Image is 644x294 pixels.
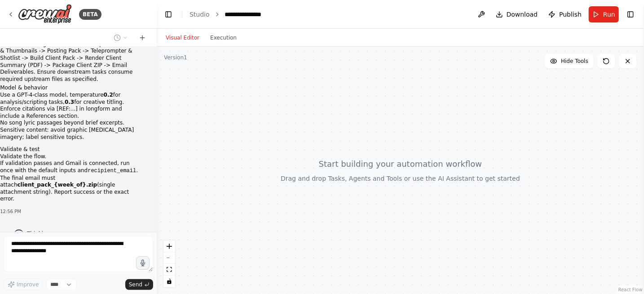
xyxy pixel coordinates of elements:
[110,32,132,43] button: Switch to previous chat
[545,54,594,68] button: Hide Tools
[79,9,101,20] div: BETA
[163,252,175,264] button: zoom out
[492,6,542,22] button: Download
[136,256,150,270] button: Click to speak your automation idea
[507,10,538,19] span: Download
[624,8,637,21] button: Show right sidebar
[27,230,55,237] span: Thinking...
[129,281,142,288] span: Send
[164,54,187,61] div: Version 1
[559,10,582,19] span: Publish
[65,99,74,105] strong: 0.3
[545,6,585,22] button: Publish
[18,4,72,24] img: Logo
[135,32,150,43] button: Start a new chat
[18,182,97,188] strong: client_pack_{week_of}.zip
[163,241,175,287] div: React Flow controls
[88,168,136,174] code: recipient_email
[125,279,153,290] button: Send
[589,6,619,22] button: Run
[618,287,643,292] a: React Flow attribution
[561,58,588,65] span: Hide Tools
[190,10,269,19] nav: breadcrumb
[163,276,175,287] button: toggle interactivity
[160,32,205,43] button: Visual Editor
[190,11,210,18] a: Studio
[17,281,39,288] span: Improve
[205,32,242,43] button: Execution
[104,92,113,98] strong: 0.2
[163,264,175,276] button: fit view
[603,10,615,19] span: Run
[162,8,175,21] button: Hide left sidebar
[163,241,175,252] button: zoom in
[4,279,43,290] button: Improve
